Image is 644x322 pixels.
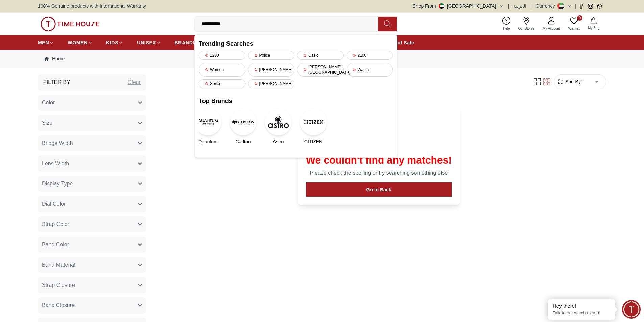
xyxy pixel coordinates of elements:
span: Band Closure [42,301,75,309]
a: WOMEN [68,36,93,49]
button: Strap Closure [38,277,146,293]
h1: We couldn't find any matches! [306,154,452,166]
div: Hey there! [553,303,610,309]
span: Bridge Width [42,139,73,147]
button: Size [38,115,146,131]
div: [PERSON_NAME] [248,63,295,77]
span: WOMEN [68,39,88,46]
button: Display Type [38,176,146,192]
span: Help [500,26,513,31]
h3: Filter By [43,78,70,86]
span: Carlton [235,138,251,145]
img: Carlton [230,108,257,135]
a: Whatsapp [597,4,602,9]
button: Dial Color [38,196,146,212]
span: My Bag [585,25,602,30]
a: MEN [38,36,54,49]
span: 100% Genuine products with International Warranty [38,3,146,9]
span: | [530,3,532,9]
p: Talk to our watch expert! [553,310,610,316]
img: Quantum [194,108,221,135]
div: Clear [128,78,141,86]
a: Home [45,55,65,62]
a: Help [499,15,514,32]
span: Strap Closure [42,281,75,289]
a: CarltonCarlton [234,108,252,145]
span: Sort By: [564,78,582,85]
span: Band Material [42,261,75,269]
a: 0Wishlist [564,15,584,32]
div: Currency [536,3,558,9]
span: Size [42,119,52,127]
span: Display Type [42,180,73,188]
div: Women [199,63,245,77]
img: ... [41,17,99,31]
span: Quantum [198,138,218,145]
span: | [508,3,509,9]
button: Shop From[GEOGRAPHIC_DATA] [413,3,504,9]
nav: Breadcrumb [38,50,606,68]
span: | [575,3,576,9]
a: Instagram [588,4,593,9]
a: AstroAstro [269,108,287,145]
button: Band Color [38,237,146,253]
div: Casio [297,51,344,60]
span: Dial Color [42,200,66,208]
div: Seiko [199,79,245,88]
span: 0 [577,15,582,21]
span: Color [42,99,55,107]
button: Go to Back [306,182,452,197]
div: 1200 [199,51,245,60]
span: Lens Width [42,159,69,168]
span: Wishlist [566,26,582,31]
img: Astro [265,108,292,135]
span: UNISEX [137,39,156,46]
button: Lens Width [38,155,146,172]
span: Strap Color [42,220,69,228]
button: Band Material [38,257,146,273]
button: العربية [513,3,526,9]
span: CITIZEN [304,138,323,145]
div: Watch [347,63,393,77]
div: 2100 [347,51,393,60]
button: Color [38,95,146,111]
span: My Account [540,26,563,31]
button: Strap Color [38,216,146,232]
button: Bridge Width [38,135,146,151]
a: KIDS [106,36,123,49]
div: Chat Widget [622,300,641,319]
img: CITIZEN [300,108,327,135]
span: BRANDS [175,39,196,46]
button: Sort By: [557,78,582,85]
p: Please check the spelling or try searching something else [306,169,452,177]
button: My Bag [584,16,603,32]
button: Band Closure [38,297,146,314]
a: BRANDS [175,36,196,49]
a: Our Stores [514,15,539,32]
span: Band Color [42,241,69,249]
span: Astro [273,138,284,145]
h2: Trending Searches [199,39,393,48]
span: Our Stores [516,26,537,31]
div: Police [248,51,295,60]
a: QuantumQuantum [199,108,217,145]
div: [PERSON_NAME] [248,79,295,88]
span: KIDS [106,39,118,46]
a: UNISEX [137,36,161,49]
a: CITIZENCITIZEN [304,108,323,145]
img: United Arab Emirates [439,3,444,9]
h2: Top Brands [199,96,393,106]
div: [PERSON_NAME][GEOGRAPHIC_DATA] [297,63,344,77]
a: Facebook [579,4,584,9]
span: MEN [38,39,49,46]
